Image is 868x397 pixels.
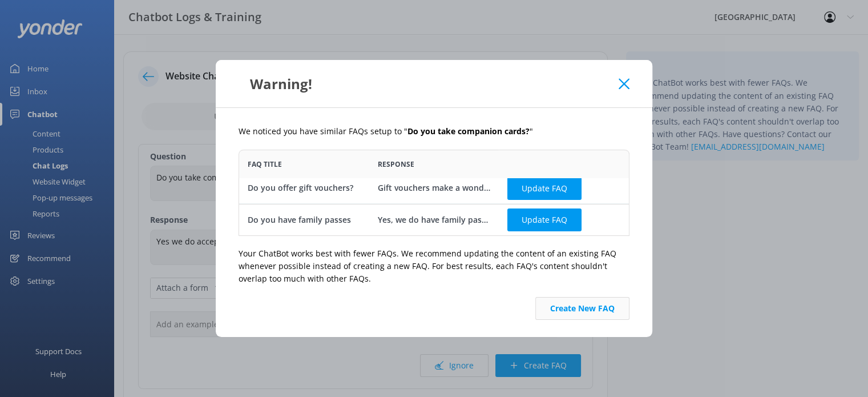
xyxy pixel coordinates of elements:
[248,182,353,194] div: Do you offer gift vouchers?
[378,182,491,194] div: Gift vouchers make a wonderful present and can be purchased through our website or by contacting ...
[507,177,582,199] button: Update FAQ
[239,204,629,235] div: row
[535,297,629,320] button: Create New FAQ
[239,74,619,93] div: Warning!
[407,126,530,137] b: Do you take companion cards?
[378,213,491,226] div: Yes, we do have family passes available, and we’d love to welcome you and your family to [GEOGRAP...
[239,125,629,138] p: We noticed you have similar FAQs setup to " "
[239,173,629,204] div: row
[507,208,582,231] button: Update FAQ
[248,159,282,170] span: FAQ Title
[239,247,629,286] p: Your ChatBot works best with fewer FAQs. We recommend updating the content of an existing FAQ whe...
[239,178,629,235] div: grid
[378,159,414,170] span: Response
[619,78,629,90] button: Close
[248,213,351,226] div: Do you have family passes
